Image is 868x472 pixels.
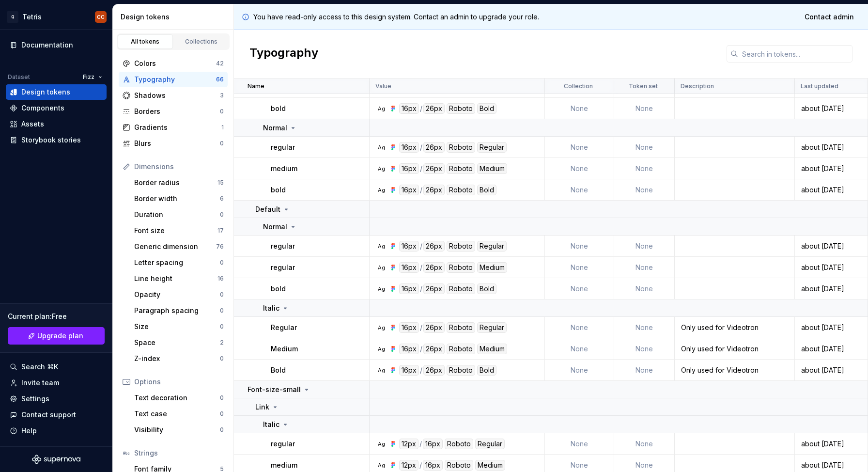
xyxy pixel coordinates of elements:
a: Border radius15 [130,175,228,190]
div: Typography [134,75,216,84]
div: Roboto [447,241,475,252]
div: / [420,262,422,273]
div: 16px [399,344,419,354]
div: about [DATE] [795,263,867,272]
div: Font size [134,226,217,236]
div: 12px [399,460,418,471]
div: Regular [475,439,505,449]
div: 26px [423,283,445,294]
div: 0 [220,426,224,434]
div: Shadows [134,91,220,100]
div: Ag [378,105,386,112]
div: 0 [220,140,224,147]
div: 0 [220,394,224,402]
a: Letter spacing0 [130,255,228,270]
div: Borders [134,107,220,116]
div: Line height [134,274,217,283]
div: Bold [477,283,496,294]
div: about [DATE] [795,185,867,195]
div: Options [134,377,224,387]
button: QTetrisCC [2,6,110,27]
div: about [DATE] [795,439,867,449]
div: Current plan : Free [8,312,105,321]
td: None [545,137,614,158]
td: None [545,236,614,257]
div: 16px [399,322,419,333]
div: 26px [423,322,445,333]
td: None [614,257,675,278]
div: Medium [477,344,507,354]
div: 26px [423,185,445,195]
div: Ag [378,165,386,173]
td: None [614,137,675,158]
div: Roboto [447,185,475,195]
div: Invite team [21,378,59,388]
p: Default [255,205,280,214]
div: Z-index [134,354,220,363]
button: Search ⌘K [6,359,107,375]
div: Paragraph spacing [134,306,220,315]
div: Roboto [445,439,473,449]
button: Contact support [6,407,107,423]
div: about [DATE] [795,164,867,173]
div: All tokens [121,38,170,46]
div: Q [7,11,18,23]
div: Components [21,103,64,113]
div: 2 [220,339,224,346]
p: Regular [271,323,297,332]
p: Value [375,82,391,90]
div: about [DATE] [795,284,867,294]
div: CC [97,13,105,21]
a: Shadows3 [119,88,228,103]
div: Bold [477,365,496,376]
td: None [614,317,675,338]
div: Search ⌘K [21,362,58,372]
p: bold [271,284,286,294]
div: Roboto [447,262,475,273]
a: Settings [6,391,107,407]
div: 16px [423,460,443,471]
div: Ag [378,324,386,331]
div: Ag [378,461,386,469]
div: / [420,142,422,153]
div: 16px [399,262,419,273]
div: / [420,103,422,114]
a: Assets [6,116,107,132]
a: Invite team [6,375,107,391]
div: 16px [399,241,419,252]
a: Borders0 [119,104,228,119]
a: Contact admin [798,8,860,26]
div: Space [134,338,220,347]
div: 6 [220,195,224,203]
p: medium [271,164,297,173]
td: None [545,360,614,381]
div: Opacity [134,290,220,299]
div: / [419,439,422,449]
div: about [DATE] [795,142,867,152]
div: Medium [477,262,507,273]
div: / [420,241,422,252]
div: Border width [134,194,220,204]
div: Bold [477,103,496,114]
a: Line height16 [130,271,228,286]
div: Regular [477,142,507,153]
div: 16 [217,275,224,283]
span: Contact admin [805,12,854,22]
div: Contact support [21,410,76,420]
a: Z-index0 [130,351,228,366]
span: Fizz [83,73,94,81]
div: / [420,283,422,294]
div: 0 [220,410,224,418]
div: about [DATE] [795,323,867,332]
div: Roboto [447,163,475,174]
div: Strings [134,448,224,458]
div: Duration [134,210,220,220]
div: 76 [216,243,224,251]
div: / [420,185,422,195]
p: regular [271,241,295,251]
div: 0 [220,108,224,115]
div: 26px [423,142,445,153]
p: Collection [564,82,593,90]
td: None [614,98,675,119]
div: Text decoration [134,393,220,403]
